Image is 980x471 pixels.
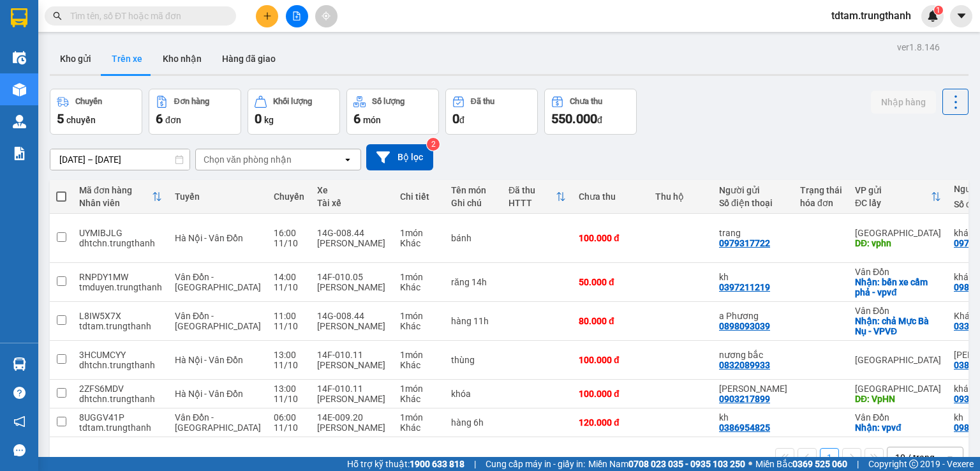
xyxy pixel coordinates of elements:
div: 14F-010.05 [317,272,387,282]
div: 14F-010.11 [317,384,387,394]
img: icon-new-feature [927,10,939,22]
svg: open [343,154,353,165]
img: warehouse-icon [13,83,26,96]
div: kh [719,412,787,422]
div: bánh [451,233,496,243]
div: Đã thu [471,97,494,106]
div: Đơn hàng [174,97,209,106]
button: Đơn hàng6đơn [149,89,241,135]
span: search [53,11,62,20]
span: 0 [255,111,262,126]
div: Khác [400,282,438,292]
div: Khác [400,321,438,331]
div: 0386954825 [719,422,770,433]
div: UYMIBJLG [79,228,162,238]
div: Thu hộ [655,191,706,202]
div: Số lượng [372,97,405,106]
div: 11/10 [274,360,304,370]
span: 6 [353,111,360,126]
div: VP gửi [855,185,931,195]
button: Nhập hàng [871,91,936,114]
button: Kho nhận [152,43,212,74]
div: 0832089933 [719,360,770,370]
button: file-add [286,5,308,27]
span: đ [459,115,464,125]
div: Nhận: chả Mực Bà Nụ - VPVĐ [855,316,941,336]
span: Hà Nội - Vân Đồn [175,389,243,399]
div: hóa đơn [800,198,842,208]
div: dhtchn.trungthanh [79,360,162,370]
div: 80.000 đ [579,316,642,326]
div: nương bắc [719,350,787,360]
img: warehouse-icon [13,357,26,371]
div: 100.000 đ [579,233,642,243]
div: Tên món [451,185,496,195]
span: 5 [57,111,64,126]
span: message [13,444,26,456]
img: logo-vxr [11,8,27,27]
div: 11/10 [274,282,304,292]
svg: open [945,452,955,463]
span: ⚪️ [748,461,752,467]
div: [GEOGRAPHIC_DATA] [855,228,941,238]
div: Chuyến [75,97,102,106]
span: Vân Đồn - [GEOGRAPHIC_DATA] [175,272,261,292]
div: 14G-008.44 [317,228,387,238]
span: đ [597,115,602,125]
span: Cung cấp máy in - giấy in: [486,457,585,471]
div: Chuyến [274,191,304,202]
span: Miền Bắc [755,457,847,471]
div: 1 món [400,412,438,422]
div: 14G-008.44 [317,311,387,321]
button: caret-down [950,5,972,27]
div: Chi tiết [400,191,438,202]
div: Khác [400,394,438,404]
th: Toggle SortBy [502,180,572,214]
div: Số điện thoại [719,198,787,208]
button: Khối lượng0kg [248,89,340,135]
div: Chị Linh [719,384,787,394]
div: Tài xế [317,198,387,208]
span: Vân Đồn - [GEOGRAPHIC_DATA] [175,311,261,331]
img: warehouse-icon [13,51,26,64]
div: 100.000 đ [579,355,642,365]
span: Hà Nội - Vân Đồn [175,355,243,365]
img: solution-icon [13,147,26,160]
div: 100.000 đ [579,389,642,399]
div: 0979317722 [719,238,770,248]
button: Chuyến5chuyến [50,89,142,135]
strong: 0369 525 060 [792,459,847,469]
div: Đã thu [509,185,556,195]
span: | [857,457,859,471]
div: 0397211219 [719,282,770,292]
div: 0903217899 [719,394,770,404]
div: 1 món [400,350,438,360]
th: Toggle SortBy [849,180,947,214]
div: [PERSON_NAME] [317,238,387,248]
strong: 0708 023 035 - 0935 103 250 [628,459,745,469]
div: 0898093039 [719,321,770,331]
div: Nhận: vpvđ [855,422,941,433]
span: Hỗ trợ kỹ thuật: [347,457,464,471]
span: Vân Đồn - [GEOGRAPHIC_DATA] [175,412,261,433]
div: [PERSON_NAME] [317,321,387,331]
div: [GEOGRAPHIC_DATA] [855,355,941,365]
div: Nhận: bến xe cẩm phả - vpvđ [855,277,941,297]
div: Nhân viên [79,198,152,208]
span: file-add [292,11,301,20]
div: [PERSON_NAME] [317,422,387,433]
span: kg [264,115,274,125]
div: Tuyến [175,191,261,202]
div: ĐC lấy [855,198,931,208]
div: 14F-010.11 [317,350,387,360]
div: a Phương [719,311,787,321]
div: Xe [317,185,387,195]
button: Bộ lọc [366,144,433,170]
button: 1 [820,448,839,467]
div: 11:00 [274,311,304,321]
div: [GEOGRAPHIC_DATA] [855,384,941,394]
div: [PERSON_NAME] [317,282,387,292]
div: hàng 6h [451,417,496,428]
div: tmduyen.trungthanh [79,282,162,292]
span: chuyến [66,115,96,125]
